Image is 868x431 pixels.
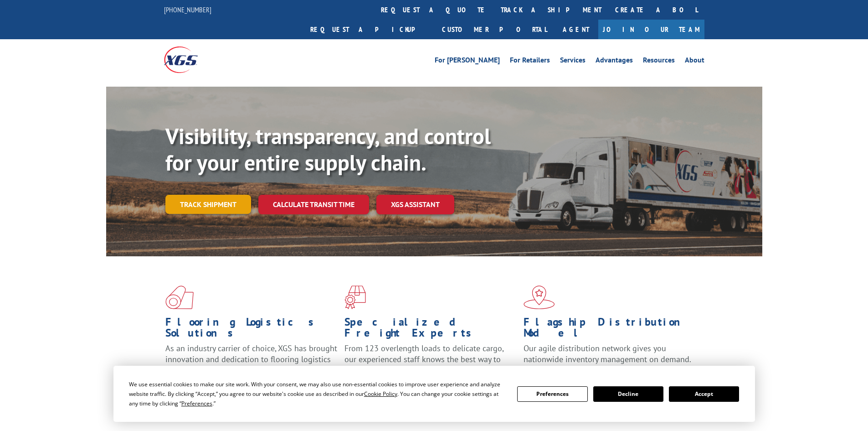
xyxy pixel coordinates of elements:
a: About [685,57,704,67]
img: xgs-icon-focused-on-flooring-red [344,286,366,309]
h1: Flagship Distribution Model [524,317,696,343]
a: For Retailers [510,57,550,67]
b: Visibility, transparency, and control for your entire supply chain. [165,122,491,177]
a: Resources [643,57,675,67]
a: Services [560,57,586,67]
a: For [PERSON_NAME] [435,57,500,67]
span: Cookie Policy [364,390,397,398]
a: Advantages [596,57,633,67]
div: We use essential cookies to make our site work. With your consent, we may also use non-essential ... [129,379,506,408]
a: [PHONE_NUMBER] [164,5,211,14]
button: Accept [669,386,739,402]
a: Customer Portal [435,20,554,39]
button: Preferences [517,386,587,402]
div: Cookie Consent Prompt [113,366,755,422]
h1: Flooring Logistics Solutions [165,317,338,343]
a: Calculate transit time [258,195,369,214]
span: As an industry carrier of choice, XGS has brought innovation and dedication to flooring logistics... [165,343,337,375]
span: Our agile distribution network gives you nationwide inventory management on demand. [524,343,691,364]
a: Agent [554,20,598,39]
img: xgs-icon-total-supply-chain-intelligence-red [165,286,194,309]
a: XGS ASSISTANT [376,195,454,214]
a: Join Our Team [598,20,704,39]
a: Request a pickup [303,20,435,39]
a: Track shipment [165,195,251,214]
p: From 123 overlength loads to delicate cargo, our experienced staff knows the best way to move you... [344,343,517,384]
button: Decline [593,386,663,402]
h1: Specialized Freight Experts [344,317,517,343]
img: xgs-icon-flagship-distribution-model-red [524,286,555,309]
span: Preferences [181,400,212,407]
